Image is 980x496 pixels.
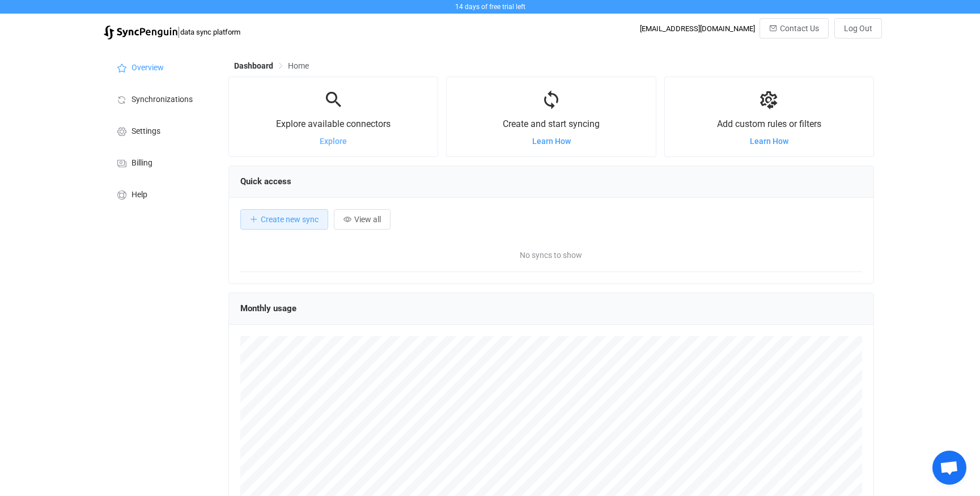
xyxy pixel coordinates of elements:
[844,24,872,33] span: Log Out
[717,118,821,129] span: Add custom rules or filters
[104,178,217,210] a: Help
[780,24,819,33] span: Contact Us
[532,137,571,146] a: Learn How
[131,95,193,104] span: Synchronizations
[240,303,296,313] span: Monthly usage
[104,24,240,40] a: |data sync platform
[320,137,347,146] a: Explore
[261,215,319,224] span: Create new sync
[750,137,788,146] a: Learn How
[104,146,217,178] a: Billing
[503,118,600,129] span: Create and start syncing
[131,127,160,136] span: Settings
[131,190,147,200] span: Help
[104,115,217,146] a: Settings
[180,28,240,36] span: data sync platform
[640,24,755,33] div: [EMAIL_ADDRESS][DOMAIN_NAME]
[234,61,273,70] span: Dashboard
[104,26,177,40] img: syncpenguin.svg
[104,51,217,83] a: Overview
[240,209,328,230] button: Create new sync
[334,209,391,230] button: View all
[131,159,152,168] span: Billing
[276,118,391,129] span: Explore available connectors
[455,3,525,11] span: 14 days of free trial left
[932,451,966,485] a: Open chat
[396,238,707,272] span: No syncs to show
[834,18,882,39] button: Log Out
[760,18,829,39] button: Contact Us
[240,176,291,186] span: Quick access
[288,61,309,70] span: Home
[354,215,381,224] span: View all
[234,62,309,70] div: Breadcrumb
[177,24,180,40] span: |
[104,83,217,115] a: Synchronizations
[131,63,164,73] span: Overview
